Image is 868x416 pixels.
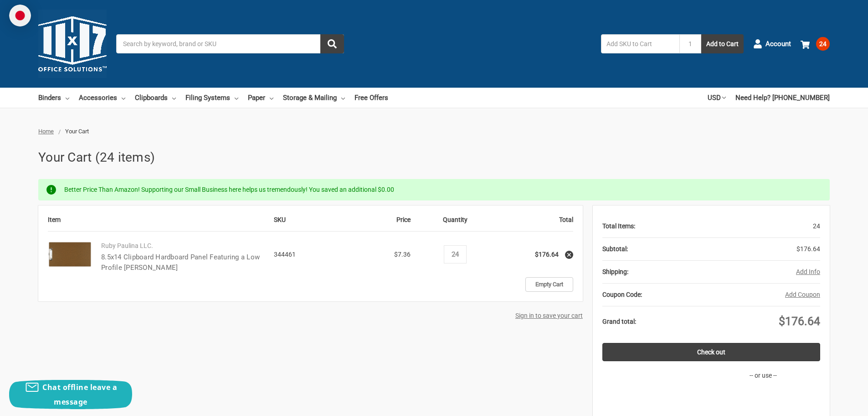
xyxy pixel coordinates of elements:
[42,382,117,407] span: Chat offline leave a message
[283,88,345,108] a: Storage & Mailing
[729,390,797,408] iframe: PayPal-paypal
[101,253,260,272] a: 8.5x14 Clipboard Hardboard Panel Featuring a Low Profile [PERSON_NAME]
[38,148,830,167] h1: Your Cart (24 items)
[602,268,628,275] strong: Shipping:
[494,215,573,232] th: Total
[735,88,830,108] a: Need Help? [PHONE_NUMBER]
[816,37,830,51] span: 24
[38,10,107,78] img: 11x17.com
[354,88,388,108] a: Free Offers
[274,251,296,258] span: 344461
[101,241,264,251] p: Ruby Paulina LLC.
[337,215,416,232] th: Price
[779,315,820,328] span: $176.64
[525,277,573,292] a: Empty Cart
[765,39,791,49] span: Account
[79,88,125,108] a: Accessories
[801,32,830,56] a: 24
[9,380,132,409] button: Chat offline leave a message
[708,88,726,108] a: USD
[753,32,791,56] a: Account
[394,251,411,258] span: $7.36
[793,391,868,416] iframe: Google Customer Reviews
[38,128,54,135] a: Home
[9,5,31,26] img: duty and tax information for Japan
[64,186,394,193] span: Better Price Than Amazon! Supporting our Small Business here helps us tremendously! You saved an ...
[248,88,273,108] a: Paper
[602,222,635,230] strong: Total Items:
[602,245,628,253] strong: Subtotal:
[515,312,583,319] a: Sign in to save your cart
[116,34,344,53] input: Search by keyword, brand or SKU
[38,88,69,108] a: Binders
[135,88,176,108] a: Clipboards
[65,128,89,135] span: Your Cart
[48,215,274,232] th: Item
[48,232,92,276] img: 8.5x14 Clipboard Hardboard Panel Featuring a Low Profile Clip Brown
[274,215,337,232] th: SKU
[796,267,820,277] button: Add Info
[601,34,679,53] input: Add SKU to Cart
[701,34,744,53] button: Add to Cart
[602,318,636,325] strong: Grand total:
[785,290,820,300] button: Add Coupon
[416,215,494,232] th: Quantity
[535,251,559,258] strong: $176.64
[602,343,820,361] a: Check out
[706,371,820,380] p: -- or use --
[602,291,642,298] strong: Coupon Code:
[796,245,820,253] span: $176.64
[185,88,238,108] a: Filing Systems
[635,215,820,237] div: 24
